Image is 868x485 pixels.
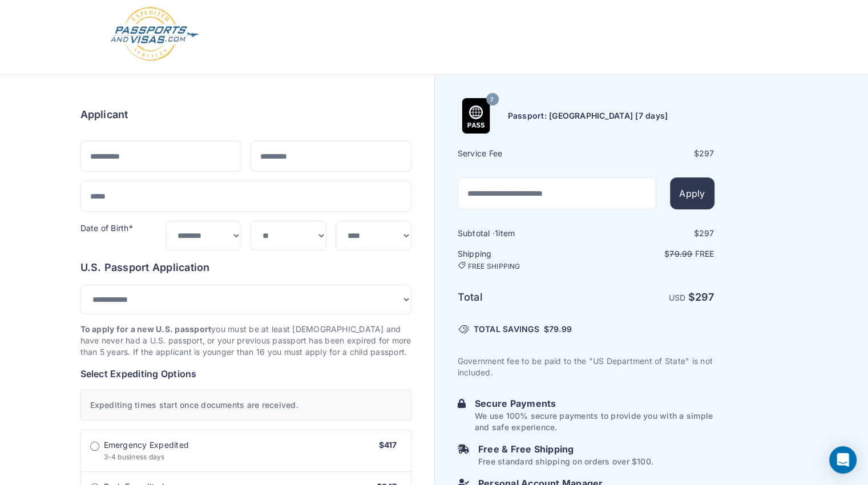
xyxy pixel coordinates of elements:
span: $ [544,324,572,335]
strong: $ [688,291,714,303]
p: you must be at least [DEMOGRAPHIC_DATA] and have never had a U.S. passport, or your previous pass... [80,324,411,358]
h6: U.S. Passport Application [80,260,411,276]
span: 3-4 business days [104,452,165,461]
span: 1 [495,228,498,238]
span: USD [669,293,686,302]
span: 79.99 [549,324,572,334]
h6: Passport: [GEOGRAPHIC_DATA] [7 days] [508,110,668,122]
h6: Free & Free Shipping [478,442,653,456]
img: Logo [109,6,200,63]
span: TOTAL SAVINGS [474,324,539,335]
strong: To apply for a new U.S. passport [80,324,212,334]
p: We use 100% secure payments to provide you with a simple and safe experience. [475,410,714,433]
h6: Subtotal · item [458,228,585,239]
img: Product Name [458,98,494,134]
span: Emergency Expedited [104,439,189,451]
span: 7 [490,92,494,107]
h6: Applicant [80,107,128,123]
h6: Total [458,289,585,305]
div: Expediting times start once documents are received. [80,390,411,421]
div: $ [587,148,714,159]
span: Free [695,249,714,258]
button: Apply [670,177,714,209]
div: $ [587,228,714,239]
h6: Select Expediting Options [80,367,411,381]
span: 297 [699,228,714,238]
span: FREE SHIPPING [468,262,520,271]
p: Government fee to be paid to the "US Department of State" is not included. [458,355,714,378]
span: 297 [695,291,714,303]
span: $417 [379,440,397,450]
p: $ [587,248,714,260]
h6: Service Fee [458,148,585,159]
h6: Secure Payments [475,397,714,410]
h6: Shipping [458,248,585,271]
p: Free standard shipping on orders over $100. [478,456,653,467]
div: Open Intercom Messenger [829,446,857,474]
label: Date of Birth* [80,223,133,233]
span: 297 [699,148,714,158]
span: 79.99 [669,249,692,258]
